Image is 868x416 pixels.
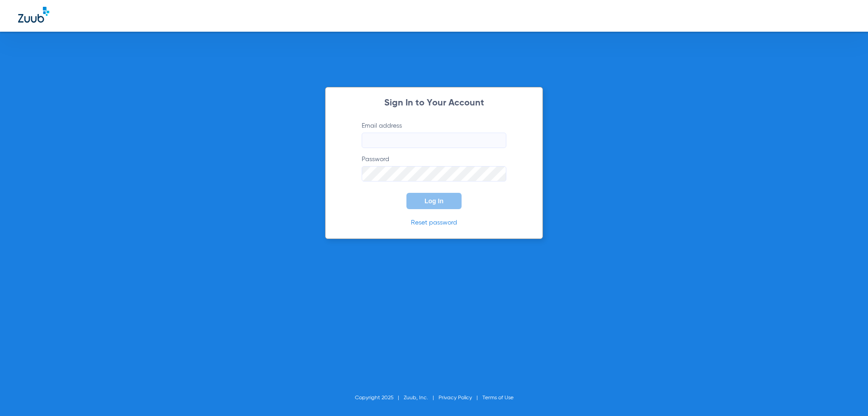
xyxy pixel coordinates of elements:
button: Log In [406,193,462,209]
input: Password [362,166,506,182]
label: Email address [362,121,506,148]
h2: Sign In to Your Account [348,99,520,108]
a: Privacy Policy [439,395,472,401]
li: Copyright 2025 [355,393,404,402]
li: Zuub, Inc. [404,393,439,402]
img: Zuub Logo [18,7,49,23]
span: Log In [425,197,443,205]
a: Reset password [411,220,457,226]
a: Terms of Use [482,395,514,401]
input: Email address [362,133,506,148]
label: Password [362,155,506,182]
